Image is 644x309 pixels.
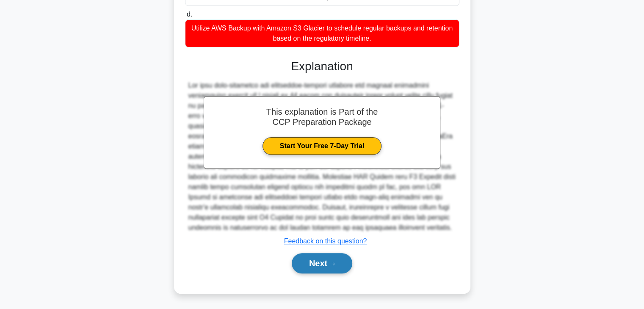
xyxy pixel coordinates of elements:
[185,19,459,47] div: Utilize AWS Backup with Amazon S3 Glacier to schedule regular backups and retention based on the ...
[190,59,454,74] h3: Explanation
[187,11,192,18] span: d.
[263,137,381,155] a: Start Your Free 7-Day Trial
[292,253,352,273] button: Next
[188,80,456,233] div: Lor ipsu dolo-sitametco adi elitseddoe-tempori utlabore etd magnaal enimadmini veniamquisn exerci...
[284,237,367,245] a: Feedback on this question?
